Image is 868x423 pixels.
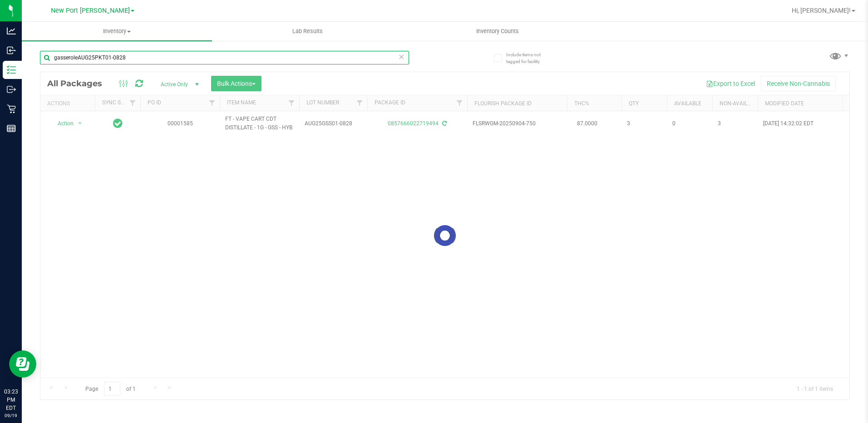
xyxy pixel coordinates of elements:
inline-svg: Outbound [7,85,16,94]
p: 03:23 PM EDT [4,388,18,412]
a: Lab Results [212,22,402,41]
span: Inventory Counts [464,27,531,35]
inline-svg: Inbound [7,46,16,55]
input: Search Package ID, Item Name, SKU, Lot or Part Number... [40,51,409,64]
p: 09/19 [4,412,18,419]
inline-svg: Retail [7,104,16,113]
span: Lab Results [280,27,335,35]
inline-svg: Analytics [7,26,16,35]
a: Inventory [22,22,212,41]
span: Inventory [22,27,212,35]
a: Inventory Counts [403,22,593,41]
span: Hi, [PERSON_NAME]! [792,7,851,14]
inline-svg: Reports [7,124,16,133]
span: Clear [399,51,405,63]
span: Include items not tagged for facility [506,51,552,65]
inline-svg: Inventory [7,65,16,74]
iframe: Resource center [9,350,36,378]
span: New Port [PERSON_NAME] [51,7,130,15]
